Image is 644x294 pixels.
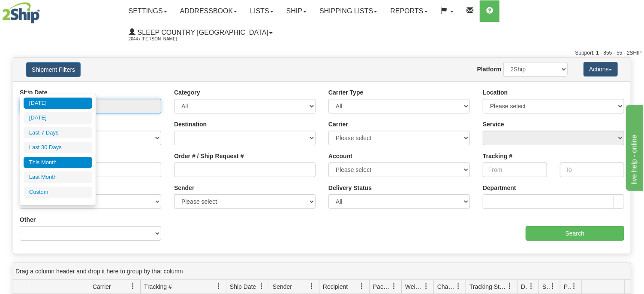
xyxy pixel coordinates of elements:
[174,152,244,160] label: Order # / Ship Request #
[483,162,547,177] input: From
[20,215,36,224] label: Other
[323,282,348,291] span: Recipient
[503,279,517,294] a: Tracking Status filter column settings
[24,98,92,109] li: [DATE]
[2,2,40,24] img: logo2044.jpg
[24,157,92,168] li: This Month
[567,279,581,294] a: Pickup Status filter column settings
[483,152,512,160] label: Tracking #
[355,279,369,294] a: Recipient filter column settings
[129,35,193,43] span: 2044 / [PERSON_NAME]
[174,184,194,192] label: Sender
[564,282,571,291] span: Pickup Status
[144,282,172,291] span: Tracking #
[174,0,244,22] a: Addressbook
[244,0,280,22] a: Lists
[437,282,455,291] span: Charge
[13,263,631,280] div: grid grouping header
[483,184,516,192] label: Department
[483,120,504,129] label: Service
[126,279,140,294] a: Carrier filter column settings
[174,120,207,129] label: Destination
[135,29,268,36] span: Sleep Country [GEOGRAPHIC_DATA]
[122,0,174,22] a: Settings
[483,88,508,97] label: Location
[524,279,539,294] a: Delivery Status filter column settings
[26,62,81,77] button: Shipment Filters
[387,279,401,294] a: Packages filter column settings
[24,142,92,153] li: Last 30 Days
[24,171,92,183] li: Last Month
[230,282,256,291] span: Ship Date
[526,226,624,241] input: Search
[20,88,48,97] label: Ship Date
[405,282,423,291] span: Weight
[328,152,352,160] label: Account
[2,49,642,57] div: Support: 1 - 855 - 55 - 2SHIP
[560,162,624,177] input: To
[545,279,560,294] a: Shipment Issues filter column settings
[24,127,92,139] li: Last 7 Days
[477,65,502,73] label: Platform
[419,279,433,294] a: Weight filter column settings
[24,187,92,198] li: Custom
[469,282,507,291] span: Tracking Status
[254,279,269,294] a: Ship Date filter column settings
[451,279,466,294] a: Charge filter column settings
[93,282,111,291] span: Carrier
[624,103,643,191] iframe: chat widget
[584,62,618,77] button: Actions
[328,88,363,97] label: Carrier Type
[328,184,372,192] label: Delivery Status
[6,5,79,15] div: live help - online
[273,282,292,291] span: Sender
[521,282,528,291] span: Delivery Status
[313,0,384,22] a: Shipping lists
[211,279,226,294] a: Tracking # filter column settings
[174,88,200,97] label: Category
[122,22,279,43] a: Sleep Country [GEOGRAPHIC_DATA] 2044 / [PERSON_NAME]
[280,0,313,22] a: Ship
[24,112,92,124] li: [DATE]
[373,282,391,291] span: Packages
[384,0,434,22] a: Reports
[304,279,319,294] a: Sender filter column settings
[542,282,550,291] span: Shipment Issues
[328,120,348,129] label: Carrier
